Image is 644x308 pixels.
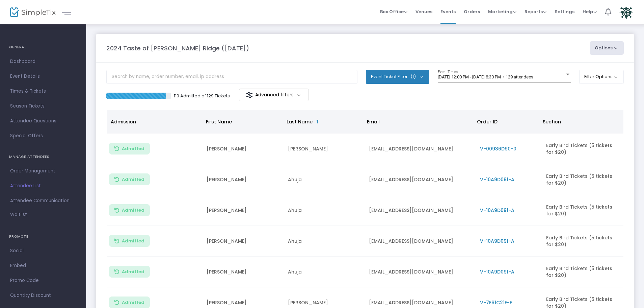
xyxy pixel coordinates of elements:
[380,8,407,15] span: Box Office
[122,300,144,305] span: Admitted
[10,57,76,66] span: Dashboard
[10,182,76,190] span: Attendee List
[542,195,623,226] td: Early Bird Tickets (5 tickets for $20)
[203,195,284,226] td: [PERSON_NAME]
[284,226,365,257] td: Ahuja
[122,238,144,244] span: Admitted
[10,102,76,111] span: Season Tickets
[10,132,76,140] span: Special Offers
[525,8,546,15] span: Reports
[109,143,150,155] button: Admitted
[9,41,77,54] h4: GENERAL
[488,8,516,15] span: Marketing
[287,118,313,125] span: Last Name
[480,176,514,183] span: V-10A9D091-A
[415,3,432,20] span: Venues
[542,164,623,195] td: Early Bird Tickets (5 tickets for $20)
[10,196,76,205] span: Attendee Communication
[10,211,27,218] span: Waitlist
[365,134,476,164] td: [EMAIL_ADDRESS][DOMAIN_NAME]
[542,257,623,287] td: Early Bird Tickets (5 tickets for $20)
[579,70,624,84] button: Filter Options
[122,208,144,213] span: Admitted
[315,119,320,124] span: Sortable
[122,146,144,151] span: Admitted
[203,134,284,164] td: [PERSON_NAME]
[480,145,516,152] span: V-00936D90-0
[109,266,150,278] button: Admitted
[9,150,77,164] h4: MANAGE ATTENDEES
[440,3,456,20] span: Events
[284,257,365,287] td: Ahuja
[109,173,150,185] button: Admitted
[10,291,76,300] span: Quantity Discount
[239,89,309,101] m-button: Advanced filters
[366,70,429,84] button: Event Ticket Filter(1)
[9,230,77,243] h4: PROMOTE
[365,226,476,257] td: [EMAIL_ADDRESS][DOMAIN_NAME]
[367,118,380,125] span: Email
[542,134,623,164] td: Early Bird Tickets (5 tickets for $20)
[109,235,150,247] button: Admitted
[590,41,624,55] button: Options
[438,74,533,79] span: [DATE] 12:00 PM - [DATE] 8:30 PM • 129 attendees
[10,167,76,175] span: Order Management
[583,8,597,15] span: Help
[203,226,284,257] td: [PERSON_NAME]
[555,3,574,20] span: Settings
[111,118,136,125] span: Admission
[10,276,76,285] span: Promo Code
[109,204,150,216] button: Admitted
[284,195,365,226] td: Ahuja
[480,207,514,214] span: V-10A9D091-A
[480,238,514,244] span: V-10A9D091-A
[365,257,476,287] td: [EMAIL_ADDRESS][DOMAIN_NAME]
[480,299,512,306] span: V-7E61C21F-F
[10,246,76,255] span: Social
[206,118,232,125] span: First Name
[284,134,365,164] td: [PERSON_NAME]
[10,87,76,96] span: Times & Tickets
[106,44,249,53] m-panel-title: 2024 Taste of [PERSON_NAME] Ridge ([DATE])
[480,268,514,275] span: V-10A9D091-A
[10,117,76,125] span: Attendee Questions
[284,164,365,195] td: Ahuja
[410,74,416,79] span: (1)
[543,118,561,125] span: Section
[122,177,144,182] span: Admitted
[203,257,284,287] td: [PERSON_NAME]
[246,92,253,98] img: filter
[10,72,76,81] span: Event Details
[122,269,144,275] span: Admitted
[10,261,76,270] span: Embed
[464,3,480,20] span: Orders
[542,226,623,257] td: Early Bird Tickets (5 tickets for $20)
[174,93,230,99] p: 119 Admitted of 129 Tickets
[203,164,284,195] td: [PERSON_NAME]
[365,195,476,226] td: [EMAIL_ADDRESS][DOMAIN_NAME]
[106,70,357,84] input: Search by name, order number, email, ip address
[477,118,498,125] span: Order ID
[365,164,476,195] td: [EMAIL_ADDRESS][DOMAIN_NAME]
